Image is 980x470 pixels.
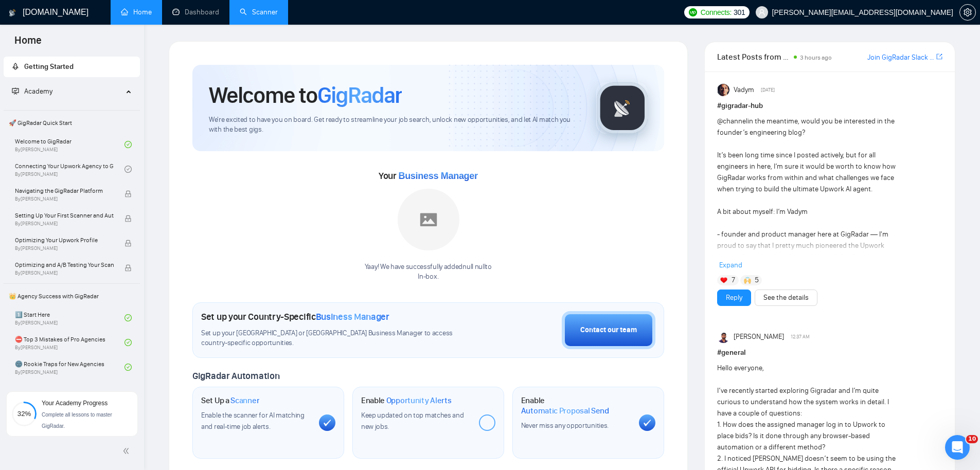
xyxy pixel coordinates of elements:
button: Reply [717,290,751,306]
span: Your Academy Progress [42,400,108,407]
span: Getting Started [24,62,74,71]
span: Business Manager [398,171,477,181]
span: setting [960,8,975,16]
div: Contact our team [580,324,637,336]
img: ❤️ [720,277,727,284]
span: GigRadar [317,81,402,109]
a: Join GigRadar Slack Community [867,52,934,63]
span: check-circle [124,339,132,346]
span: By [PERSON_NAME] [15,196,114,202]
span: Scanner [230,395,259,406]
span: Home [6,33,50,55]
span: lock [124,240,132,247]
img: Vadym [718,84,730,96]
a: searchScanner [240,8,278,16]
span: Vadym [734,84,754,96]
span: Enable the scanner for AI matching and real-time job alerts. [201,411,305,431]
span: Navigating the GigRadar Platform [15,186,114,196]
span: Set up your [GEOGRAPHIC_DATA] or [GEOGRAPHIC_DATA] Business Manager to access country-specific op... [201,329,474,348]
span: 32% [12,410,37,417]
span: export [936,52,942,61]
h1: Enable [521,395,631,415]
img: 🙌 [744,277,751,284]
h1: Enable [361,395,452,406]
span: We're excited to have you on board. Get ready to streamline your job search, unlock new opportuni... [209,115,580,135]
span: 12:37 AM [791,332,810,341]
span: Your [379,170,478,182]
span: check-circle [124,314,132,321]
span: Automatic Proposal Send [521,406,609,416]
h1: Set up your Country-Specific [201,311,389,322]
span: Latest Posts from the GigRadar Community [717,50,791,63]
span: By [PERSON_NAME] [15,270,114,276]
a: 1️⃣ Start HereBy[PERSON_NAME] [15,306,124,329]
a: export [936,52,942,62]
button: Contact our team [562,311,655,349]
h1: # general [717,347,942,358]
span: Opportunity Alerts [386,395,452,406]
span: Connects: [701,7,732,18]
img: logo [9,5,16,21]
button: See the details [755,290,817,306]
span: Optimizing Your Upwork Profile [15,235,114,245]
span: By [PERSON_NAME] [15,245,114,251]
span: Academy [24,87,52,96]
span: user [758,9,765,16]
span: Business Manager [316,311,389,322]
span: 🚀 GigRadar Quick Start [5,113,139,133]
span: Expand [719,261,742,269]
iframe: Intercom live chat [945,435,970,460]
img: placeholder.png [398,189,459,250]
div: Yaay! We have successfully added null null to [365,262,492,282]
span: fund-projection-screen [12,87,19,95]
h1: # gigradar-hub [717,100,942,112]
span: 👑 Agency Success with GigRadar [5,286,139,306]
img: upwork-logo.png [689,8,697,16]
span: Keep updated on top matches and new jobs. [361,411,464,431]
span: @channel [717,117,747,125]
a: See the details [763,292,809,303]
a: Connecting Your Upwork Agency to GigRadarBy[PERSON_NAME] [15,158,124,180]
a: homeHome [121,8,152,16]
span: rocket [12,63,19,70]
span: 3 hours ago [800,54,832,61]
span: check-circle [124,364,132,371]
h1: Welcome to [209,81,402,109]
span: Academy [12,87,52,96]
span: By [PERSON_NAME] [15,221,114,227]
span: check-circle [124,141,132,148]
span: Never miss any opportunities. [521,421,609,430]
span: 7 [732,275,735,285]
span: GigRadar Automation [192,370,279,382]
span: Setting Up Your First Scanner and Auto-Bidder [15,210,114,221]
span: lock [124,190,132,197]
img: gigradar-logo.png [597,82,648,134]
span: Complete all lessons to master GigRadar. [42,412,112,429]
p: In-box . [365,272,492,282]
a: Reply [726,292,742,303]
span: lock [124,264,132,272]
span: 10 [966,435,978,443]
a: setting [959,8,976,16]
a: Welcome to GigRadarBy[PERSON_NAME] [15,133,124,156]
h1: Set Up a [201,395,259,406]
li: Getting Started [4,57,140,77]
span: Optimizing and A/B Testing Your Scanner for Better Results [15,260,114,270]
img: Preet Patel [718,331,730,343]
button: setting [959,4,976,21]
span: 5 [755,275,759,285]
span: [DATE] [761,85,775,95]
span: double-left [122,446,133,456]
a: dashboardDashboard [172,8,219,16]
span: check-circle [124,166,132,173]
span: [PERSON_NAME] [734,331,784,342]
div: in the meantime, would you be interested in the founder’s engineering blog? It’s been long time s... [717,116,898,410]
a: ⛔ Top 3 Mistakes of Pro AgenciesBy[PERSON_NAME] [15,331,124,354]
span: lock [124,215,132,222]
a: 🌚 Rookie Traps for New AgenciesBy[PERSON_NAME] [15,356,124,378]
span: 301 [734,7,745,18]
